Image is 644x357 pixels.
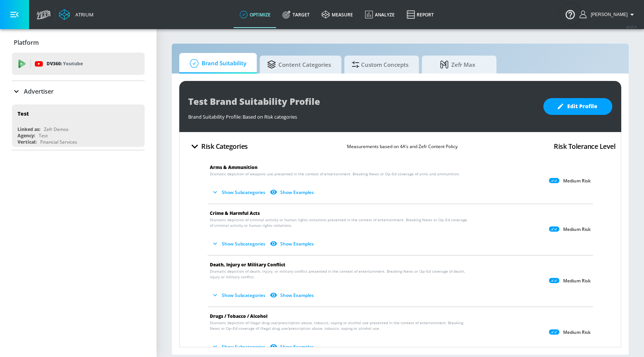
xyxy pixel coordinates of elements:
[12,32,145,53] div: Platform
[210,313,268,319] span: Drugs / Tobacco / Alcohol
[18,110,29,117] div: Test
[210,217,468,228] span: Dramatic depiction of criminal activity or human rights violations presented in the context of en...
[563,226,591,232] p: Medium Risk
[277,1,316,28] a: Target
[188,110,536,120] div: Brand Suitability Profile: Based on Risk categories
[59,9,94,20] a: Atrium
[185,138,251,155] button: Risk Categories
[201,141,248,151] h4: Risk Categories
[210,171,460,177] span: Dramatic depiction of weapons use presented in the context of entertainment. Breaking News or Op–...
[316,1,359,28] a: measure
[39,132,48,139] div: Test
[187,54,246,72] span: Brand Suitability
[210,320,468,331] span: Dramatic depiction of illegal drug use/prescription abuse, tobacco, vaping or alcohol use present...
[401,1,440,28] a: Report
[72,11,94,18] div: Atrium
[580,10,637,19] button: [PERSON_NAME]
[12,81,145,102] div: Advertiser
[563,329,591,335] p: Medium Risk
[626,25,637,29] span: v 4.25.4
[12,104,145,147] div: TestLinked as:Zefr DemosAgency:TestVertical:Financial Services
[352,56,408,73] span: Custom Concepts
[14,38,39,47] p: Platform
[560,4,581,25] button: Open Resource Center
[429,56,486,73] span: Zefr Max
[210,164,258,170] span: Arms & Ammunition
[210,186,268,198] button: Show Subcategories
[18,139,37,145] div: Vertical:
[24,87,54,95] p: Advertiser
[268,289,317,301] button: Show Examples
[359,1,401,28] a: Analyze
[210,341,268,353] button: Show Subcategories
[267,56,331,73] span: Content Categories
[18,126,40,132] div: Linked as:
[210,269,468,280] span: Dramatic depiction of death, injury, or military conflict presented in the context of entertainme...
[210,289,268,301] button: Show Subcategories
[234,1,277,28] a: optimize
[210,238,268,250] button: Show Subcategories
[63,60,83,68] p: Youtube
[268,186,317,198] button: Show Examples
[210,262,285,268] span: Death, Injury or Military Conflict
[543,98,612,115] button: Edit Profile
[563,178,591,184] p: Medium Risk
[47,60,83,68] p: DV360:
[210,210,260,216] span: Crime & Harmful Acts
[12,53,145,75] div: DV360: Youtube
[44,126,69,132] div: Zefr Demos
[18,132,35,139] div: Agency:
[268,341,317,353] button: Show Examples
[554,141,615,151] h4: Risk Tolerance Level
[563,278,591,284] p: Medium Risk
[268,238,317,250] button: Show Examples
[347,143,458,150] p: Measurements based on 4A’s and Zefr Content Policy
[558,102,597,111] span: Edit Profile
[588,12,628,17] span: login as: uyen.hoang@zefr.com
[40,139,77,145] div: Financial Services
